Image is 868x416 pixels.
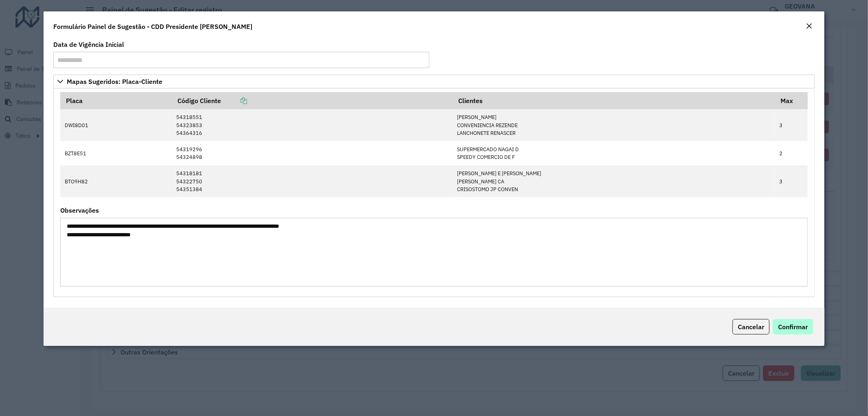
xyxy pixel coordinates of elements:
[60,109,172,141] td: DWI8D01
[60,205,99,215] label: Observações
[453,165,775,198] td: [PERSON_NAME] E [PERSON_NAME] [PERSON_NAME] CA CRISOSTOMO JP CONVEN
[221,97,247,105] a: Copiar
[53,88,815,297] div: Mapas Sugeridos: Placa-Cliente
[60,92,172,109] th: Placa
[172,141,453,165] td: 54319296 54324898
[773,319,813,335] button: Confirmar
[60,141,172,165] td: BZT8E51
[806,23,812,29] em: Fechar
[732,319,770,335] button: Cancelar
[172,92,453,109] th: Código Cliente
[775,141,808,165] td: 2
[172,109,453,141] td: 54318551 54323853 54364316
[738,323,764,331] span: Cancelar
[775,109,808,141] td: 3
[775,165,808,198] td: 3
[453,141,775,165] td: SUPERMERCADO NAGAI D SPEEDY COMERCIO DE F
[60,165,172,198] td: BTO9H82
[53,75,815,88] a: Mapas Sugeridos: Placa-Cliente
[775,92,808,109] th: Max
[67,78,162,85] span: Mapas Sugeridos: Placa-Cliente
[453,109,775,141] td: [PERSON_NAME] CONVENIENCIA REZENDE LANCHONETE RENASCER
[172,165,453,198] td: 54318181 54322750 54351384
[453,92,775,109] th: Clientes
[778,323,808,331] span: Confirmar
[53,22,252,31] h4: Formulário Painel de Sugestão - CDD Presidente [PERSON_NAME]
[53,40,124,49] label: Data de Vigência Inicial
[803,21,815,32] button: Close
